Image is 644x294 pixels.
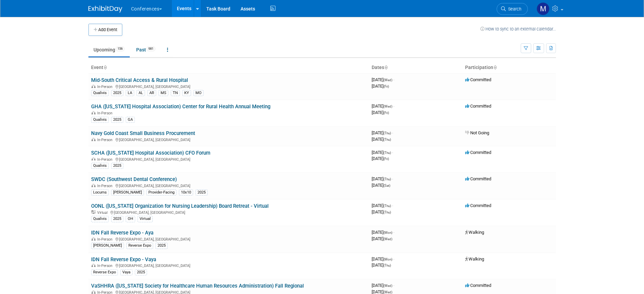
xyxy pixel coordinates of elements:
div: 2025 [111,117,123,123]
span: - [393,104,394,109]
span: - [392,176,393,181]
img: In-Person Event [91,138,96,141]
div: Reverse Expo [126,243,153,249]
div: [GEOGRAPHIC_DATA], [GEOGRAPHIC_DATA] [91,263,366,268]
a: Sort by Participation Type [493,65,497,70]
span: (Thu) [383,151,391,155]
div: GA [126,117,135,123]
span: - [392,203,393,208]
div: 10x10 [179,189,193,196]
img: In-Person Event [91,184,96,187]
span: Walking [465,230,484,235]
span: (Thu) [383,210,391,214]
span: Search [506,6,521,12]
a: VaSHHRA ([US_STATE] Society for Healthcare Human Resources Administration) Fall Regional [91,283,304,289]
span: Committed [465,203,491,208]
span: (Wed) [383,290,392,294]
img: Marygrace LeGros [537,2,549,15]
span: - [392,130,393,135]
span: Committed [465,150,491,155]
div: [GEOGRAPHIC_DATA], [GEOGRAPHIC_DATA] [91,156,366,162]
span: Committed [465,77,491,82]
span: - [393,256,394,262]
span: [DATE] [372,156,389,161]
img: In-Person Event [91,111,96,114]
span: (Mon) [383,231,392,234]
div: [GEOGRAPHIC_DATA], [GEOGRAPHIC_DATA] [91,236,366,242]
span: [DATE] [372,183,390,188]
span: (Fri) [383,157,389,161]
img: In-Person Event [91,264,96,267]
a: SCHA ([US_STATE] Hospital Association) CFO Forum [91,150,210,156]
span: [DATE] [372,263,391,268]
span: (Sat) [383,184,390,187]
div: Vaya [120,269,132,275]
div: 2025 [195,189,208,196]
span: (Fri) [383,85,389,88]
div: MO [193,90,204,96]
span: (Mon) [383,257,392,261]
a: Past981 [131,43,161,56]
span: 156 [116,46,125,51]
span: In-Person [97,184,115,188]
span: (Thu) [383,204,391,208]
a: Sort by Start Date [384,65,388,70]
a: IDN Fall Reverse Expo - Aya [91,230,153,236]
span: Committed [465,283,491,288]
a: IDN Fall Reverse Expo - Vaya [91,256,156,263]
div: Qualivis [91,216,109,222]
span: [DATE] [372,256,394,262]
img: ExhibitDay [88,6,122,13]
div: MS [159,90,168,96]
th: Participation [462,62,556,73]
span: (Thu) [383,264,391,267]
span: Committed [465,176,491,181]
span: [DATE] [372,110,389,115]
div: TN [171,90,180,96]
img: Virtual Event [91,210,96,214]
span: (Thu) [383,131,391,135]
span: (Thu) [383,177,391,181]
span: In-Person [97,111,115,115]
span: [DATE] [372,77,394,82]
span: - [393,77,394,82]
a: SWDC (Southwest Dental Conference) [91,176,177,182]
span: (Wed) [383,237,392,241]
div: Reverse Expo [91,269,118,275]
span: In-Person [97,157,115,162]
span: Virtual [97,210,109,215]
img: In-Person Event [91,290,96,294]
span: [DATE] [372,283,394,288]
div: [GEOGRAPHIC_DATA], [GEOGRAPHIC_DATA] [91,84,366,89]
span: In-Person [97,264,115,268]
div: 2025 [111,163,123,169]
span: [DATE] [372,209,391,214]
div: Qualivis [91,90,109,96]
div: Locums [91,189,109,196]
div: [GEOGRAPHIC_DATA], [GEOGRAPHIC_DATA] [91,209,366,215]
a: Sort by Event Name [103,65,107,70]
a: Search [497,3,528,15]
span: (Wed) [383,78,392,82]
span: Not Going [465,130,489,135]
div: 2025 [111,216,123,222]
span: [DATE] [372,236,392,241]
div: [PERSON_NAME] [91,243,124,249]
a: Navy Gold Coast Small Business Procurement [91,130,195,136]
a: How to sync to an external calendar... [480,26,556,31]
div: [GEOGRAPHIC_DATA], [GEOGRAPHIC_DATA] [91,183,366,188]
button: Add Event [88,24,122,36]
a: Upcoming156 [88,43,130,56]
span: [DATE] [372,130,393,135]
span: [DATE] [372,150,393,155]
span: (Wed) [383,105,392,108]
div: Provider-Facing [146,189,176,196]
a: Mid-South Critical Access & Rural Hospital [91,77,188,83]
img: In-Person Event [91,157,96,161]
span: Walking [465,256,484,262]
div: 2025 [135,269,147,275]
img: In-Person Event [91,85,96,88]
img: In-Person Event [91,237,96,241]
div: Qualivis [91,163,109,169]
span: [DATE] [372,203,393,208]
